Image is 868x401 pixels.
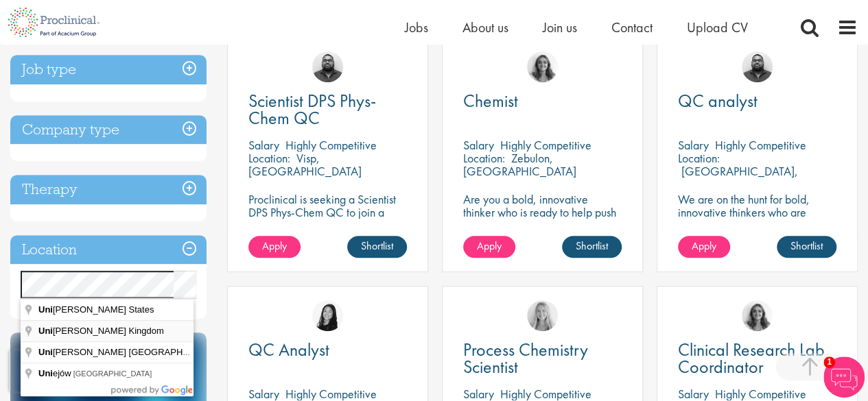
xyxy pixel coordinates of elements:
[73,369,152,378] span: [GEOGRAPHIC_DATA]
[463,150,576,179] p: Zebulon, [GEOGRAPHIC_DATA]
[10,115,207,145] h3: Company type
[611,19,653,36] a: Contact
[777,236,836,258] a: Shortlist
[678,93,836,110] a: QC analyst
[678,338,825,378] span: Clinical Research Lab Coordinator
[678,137,709,153] span: Salary
[678,236,730,258] a: Apply
[312,51,343,82] img: Ashley Bennett
[678,341,836,376] a: Clinical Research Lab Coordinator
[823,356,835,368] span: 1
[38,347,224,357] span: [PERSON_NAME] [GEOGRAPHIC_DATA]
[10,175,207,204] h3: Therapy
[562,236,622,258] a: Shortlist
[248,236,301,258] a: Apply
[678,89,758,112] span: QC analyst
[38,347,53,357] span: Uni
[678,150,720,166] span: Location:
[463,93,622,110] a: Chemist
[543,19,577,36] a: Join us
[10,350,185,391] iframe: reCAPTCHA
[248,150,362,179] p: Visp, [GEOGRAPHIC_DATA]
[38,304,156,315] span: [PERSON_NAME] States
[347,236,407,258] a: Shortlist
[463,341,622,376] a: Process Chemistry Scientist
[262,239,287,253] span: Apply
[10,55,207,84] h3: Job type
[38,326,166,336] span: [PERSON_NAME] Kingdom
[463,338,588,378] span: Process Chemistry Scientist
[248,93,407,127] a: Scientist DPS Phys-Chem QC
[463,137,494,153] span: Salary
[692,239,716,253] span: Apply
[38,368,73,378] span: ejów
[38,304,53,315] span: Uni
[38,326,53,336] span: Uni
[678,193,836,258] p: We are on the hunt for bold, innovative thinkers who are ready to help push the boundaries of sci...
[462,19,508,36] a: About us
[527,51,558,82] img: Jackie Cerchio
[715,137,806,153] p: Highly Competitive
[248,150,290,166] span: Location:
[742,300,773,331] img: Jackie Cerchio
[463,89,518,112] span: Chemist
[527,300,558,331] img: Shannon Briggs
[38,368,53,378] span: Uni
[823,356,865,398] img: Chatbot
[742,51,773,82] img: Ashley Bennett
[463,193,622,258] p: Are you a bold, innovative thinker who is ready to help push the boundaries of science and make a...
[678,163,798,192] p: [GEOGRAPHIC_DATA], [GEOGRAPHIC_DATA]
[248,338,329,361] span: QC Analyst
[10,235,207,265] h3: Location
[500,137,591,153] p: Highly Competitive
[463,150,505,166] span: Location:
[248,341,407,359] a: QC Analyst
[285,137,377,153] p: Highly Competitive
[248,89,376,130] span: Scientist DPS Phys-Chem QC
[405,19,428,36] a: Jobs
[477,239,502,253] span: Apply
[687,19,748,36] a: Upload CV
[248,137,279,153] span: Salary
[463,236,515,258] a: Apply
[312,300,343,331] img: Numhom Sudsok
[248,193,407,232] p: Proclinical is seeking a Scientist DPS Phys-Chem QC to join a team in [GEOGRAPHIC_DATA]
